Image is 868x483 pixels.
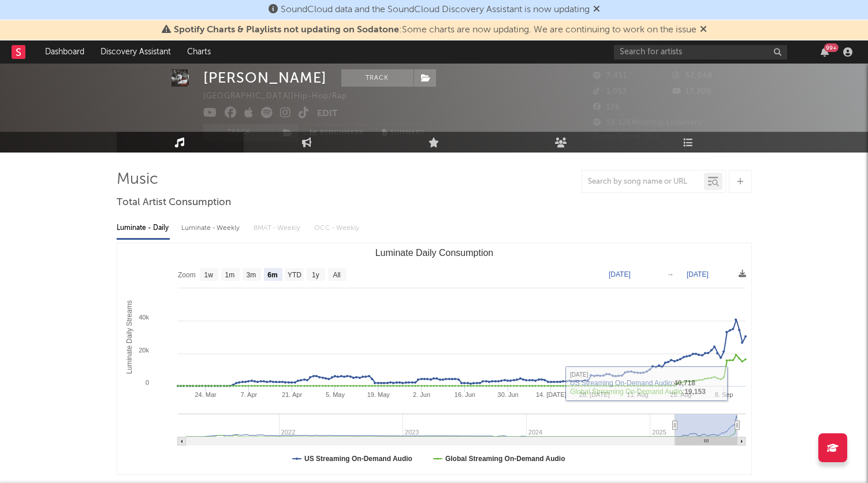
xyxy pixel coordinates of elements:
text: → [667,270,674,278]
text: YTD [287,271,301,279]
span: Total Artist Consumption [117,196,231,210]
text: 2. Jun [413,391,430,398]
text: All [333,271,340,279]
div: [GEOGRAPHIC_DATA] | Hip-Hop/Rap [203,90,360,103]
button: 99+ [821,47,829,57]
text: 7. Apr [240,391,257,398]
svg: Luminate Daily Consumption [117,243,751,474]
text: 5. May [325,391,345,398]
text: 21. Apr [282,391,302,398]
text: 1y [312,271,319,279]
text: 14. [DATE] [535,391,566,398]
text: 1m [225,271,234,279]
div: Luminate - Weekly [181,218,242,238]
text: 25. Aug [670,391,691,398]
div: 99 + [824,43,839,52]
div: [PERSON_NAME] [203,69,327,87]
span: 17,200 [672,88,711,95]
text: Luminate Daily Consumption [375,248,493,258]
text: 3m [246,271,256,279]
text: 24. Mar [195,391,217,398]
span: 1,057 [593,88,627,95]
a: Dashboard [37,40,92,64]
text: 40k [139,314,149,321]
span: Spotify Charts & Playlists not updating on Sodatone [174,25,399,35]
input: Search by song name or URL [582,177,704,187]
button: Summary [376,124,431,142]
text: Global Streaming On-Demand Audio [445,455,565,463]
text: Zoom [178,271,196,279]
span: Dismiss [593,5,600,14]
text: 28. [DATE] [579,391,609,398]
span: 52,048 [672,72,713,80]
span: 18,126 Monthly Listeners [593,119,702,127]
text: 1w [204,271,213,279]
a: Discovery Assistant [92,40,179,64]
span: 126 [593,103,620,111]
text: [DATE] [609,270,631,278]
div: Luminate - Daily [117,218,170,238]
text: 16. Jun [454,391,475,398]
input: Search for artists [614,45,787,60]
text: 20k [139,347,149,354]
button: Track [203,124,275,142]
button: Track [341,69,413,87]
text: Luminate Daily Streams [125,300,133,374]
text: US Streaming On-Demand Audio [304,455,412,463]
span: Summary [390,130,424,136]
span: Dismiss [700,25,707,35]
a: Benchmark [304,124,370,142]
span: 7,451 [593,72,627,80]
span: Benchmark [320,127,364,140]
text: 11. Aug [627,391,648,398]
span: SoundCloud data and the SoundCloud Discovery Assistant is now updating [281,5,590,14]
text: 0 [145,379,148,386]
text: 19. May [367,391,390,398]
a: Charts [179,40,219,64]
text: 30. Jun [497,391,518,398]
text: [DATE] [687,270,709,278]
text: 6m [267,271,277,279]
text: 8. Sep [714,391,733,398]
button: Edit [317,107,338,121]
span: : Some charts are now updating. We are continuing to work on the issue [174,25,696,35]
